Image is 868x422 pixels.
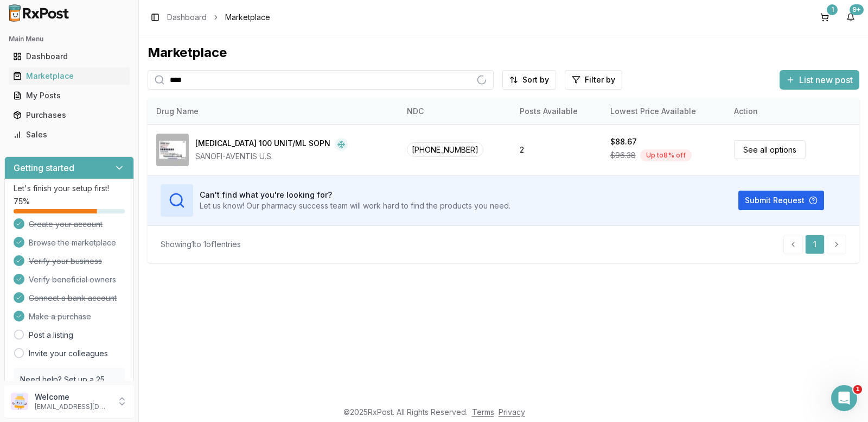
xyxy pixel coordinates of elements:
button: Dashboard [4,48,134,65]
td: 2 [511,124,602,175]
span: Make a purchase [29,311,91,322]
button: Submit Request [738,191,824,210]
div: 1 [827,4,838,15]
button: 1 [816,9,833,26]
span: Connect a bank account [29,293,117,304]
th: Drug Name [148,98,398,124]
button: Marketplace [4,67,134,85]
span: Sort by [522,74,549,85]
a: See all options [734,140,806,159]
a: Dashboard [9,47,130,66]
a: Dashboard [167,12,207,23]
th: Posts Available [511,98,602,124]
button: List new post [780,70,859,90]
span: List new post [799,73,853,86]
th: Lowest Price Available [602,98,725,124]
a: My Posts [9,86,130,105]
a: Terms [472,407,494,417]
th: NDC [398,98,511,124]
img: RxPost Logo [4,4,74,22]
div: [MEDICAL_DATA] 100 UNIT/ML SOPN [195,138,330,151]
h3: Getting started [14,161,74,174]
button: My Posts [4,87,134,104]
span: 75 % [14,196,30,207]
nav: pagination [783,235,846,254]
span: Verify your business [29,256,102,267]
div: Marketplace [13,71,125,81]
a: List new post [780,75,859,86]
div: SANOFI-AVENTIS U.S. [195,151,348,162]
a: Post a listing [29,330,73,341]
div: My Posts [13,90,125,101]
p: [EMAIL_ADDRESS][DOMAIN_NAME] [35,402,110,411]
span: Browse the marketplace [29,237,116,248]
button: Filter by [565,70,622,90]
span: Filter by [585,74,615,85]
p: Let us know! Our pharmacy success team will work hard to find the products you need. [200,200,510,211]
div: Sales [13,129,125,140]
span: [PHONE_NUMBER] [407,142,483,157]
div: Up to 8 % off [640,149,692,161]
img: Lantus SoloStar 100 UNIT/ML SOPN [156,134,189,166]
span: 1 [853,385,862,394]
span: $96.38 [610,150,636,161]
a: Sales [9,125,130,144]
iframe: Intercom live chat [831,385,857,411]
div: Dashboard [13,51,125,62]
div: Showing 1 to 1 of 1 entries [161,239,241,250]
img: User avatar [11,393,28,410]
a: Purchases [9,105,130,125]
span: Marketplace [225,12,270,23]
h3: Can't find what you're looking for? [200,190,510,200]
p: Welcome [35,392,110,402]
a: Marketplace [9,66,130,86]
p: Let's finish your setup first! [14,183,125,194]
div: Purchases [13,110,125,121]
span: Create your account [29,219,103,230]
th: Action [725,98,859,124]
div: 9+ [850,4,864,15]
a: Invite your colleagues [29,348,108,359]
h2: Main Menu [9,35,130,43]
nav: breadcrumb [167,12,270,23]
div: $88.67 [610,136,637,147]
button: Sales [4,126,134,143]
button: Purchases [4,106,134,124]
button: Sort by [502,70,556,90]
p: Need help? Set up a 25 minute call with our team to set up. [20,374,118,407]
div: Marketplace [148,44,859,61]
button: 9+ [842,9,859,26]
span: Verify beneficial owners [29,274,116,285]
a: Privacy [499,407,525,417]
a: 1 [805,235,825,254]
